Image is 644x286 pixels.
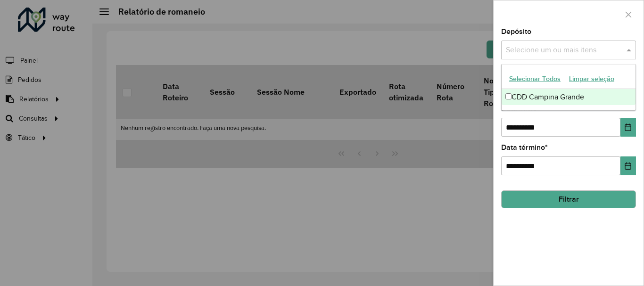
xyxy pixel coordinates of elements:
button: Limpar seleção [565,72,619,86]
label: Depósito [501,26,531,37]
button: Choose Date [620,118,636,137]
button: Filtrar [501,190,636,208]
button: Choose Date [620,156,636,175]
label: Data término [501,142,548,153]
ng-dropdown-panel: Options list [501,64,636,111]
div: CDD Campina Grande [502,89,636,105]
button: Selecionar Todos [505,72,565,86]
